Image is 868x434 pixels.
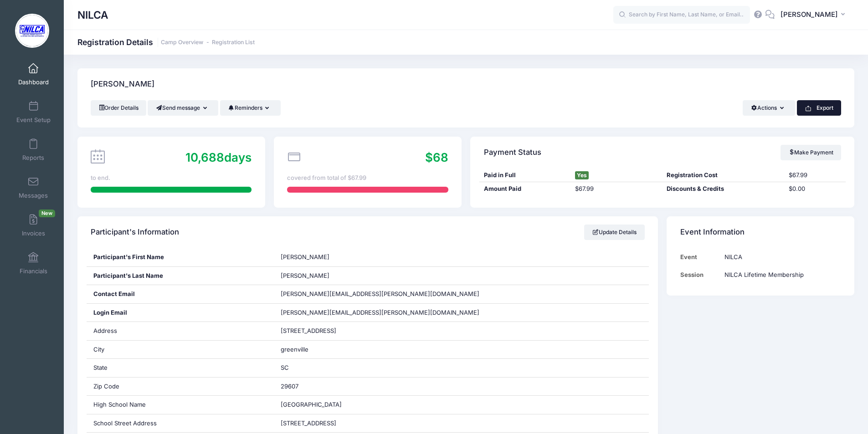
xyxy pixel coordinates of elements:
div: $67.99 [785,171,846,180]
div: Participant's Last Name [87,267,274,285]
div: covered from total of $67.99 [287,174,448,183]
div: to end. [91,174,252,183]
h4: Event Information [680,220,745,245]
span: New [39,209,55,217]
a: Make Payment [781,145,841,160]
span: [PERSON_NAME][EMAIL_ADDRESS][PERSON_NAME][DOMAIN_NAME] [281,308,479,317]
div: Login Email [87,304,274,322]
a: Order Details [91,100,146,116]
div: Registration Cost [663,171,785,180]
div: $0.00 [785,184,846,194]
span: [PERSON_NAME] [281,253,329,260]
td: NILCA Lifetime Membership [720,266,841,284]
td: NILCA [720,248,841,266]
td: Session [680,266,720,284]
div: Zip Code [87,378,274,396]
span: SC [281,364,289,371]
button: Send message [148,100,218,116]
div: City [87,341,274,359]
h4: Payment Status [484,139,541,165]
span: Invoices [22,230,45,237]
span: greenville [281,346,308,353]
a: Messages [12,172,55,204]
a: Registration List [212,39,255,46]
span: 29607 [281,383,298,390]
a: Event Setup [12,96,55,128]
h4: [PERSON_NAME] [91,71,154,97]
button: Reminders [220,100,281,116]
a: Camp Overview [161,39,203,46]
h4: Participant's Information [91,220,179,245]
div: Discounts & Credits [663,184,785,194]
span: $68 [425,150,448,164]
button: Actions [743,100,795,116]
span: Yes [575,171,589,179]
a: Update Details [584,225,645,240]
div: Amount Paid [479,184,571,194]
h1: Registration Details [77,37,255,47]
a: InvoicesNew [12,209,55,241]
a: Reports [12,134,55,166]
div: Participant's First Name [87,248,274,266]
span: [PERSON_NAME] [281,272,329,279]
span: [GEOGRAPHIC_DATA] [281,401,342,408]
img: NILCA [15,14,49,48]
span: 10,688 [185,150,224,164]
div: $67.99 [571,184,663,194]
div: School Street Address [87,414,274,433]
div: days [185,148,252,166]
span: Dashboard [18,78,49,86]
span: Messages [19,192,48,199]
div: Contact Email [87,285,274,303]
span: Reports [22,154,44,162]
button: Export [797,100,841,116]
button: [PERSON_NAME] [775,5,854,26]
div: Address [87,322,274,340]
input: Search by First Name, Last Name, or Email... [613,6,750,24]
span: [STREET_ADDRESS] [281,327,336,334]
div: High School Name [87,396,274,414]
td: Event [680,248,720,266]
a: Dashboard [12,58,55,90]
h1: NILCA [77,5,108,26]
span: Financials [20,267,47,275]
span: [PERSON_NAME][EMAIL_ADDRESS][PERSON_NAME][DOMAIN_NAME] [281,290,479,297]
span: Event Setup [16,116,51,124]
div: Paid in Full [479,171,571,180]
a: Financials [12,247,55,279]
div: State [87,359,274,377]
span: [PERSON_NAME] [781,10,838,20]
span: [STREET_ADDRESS] [281,419,336,427]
